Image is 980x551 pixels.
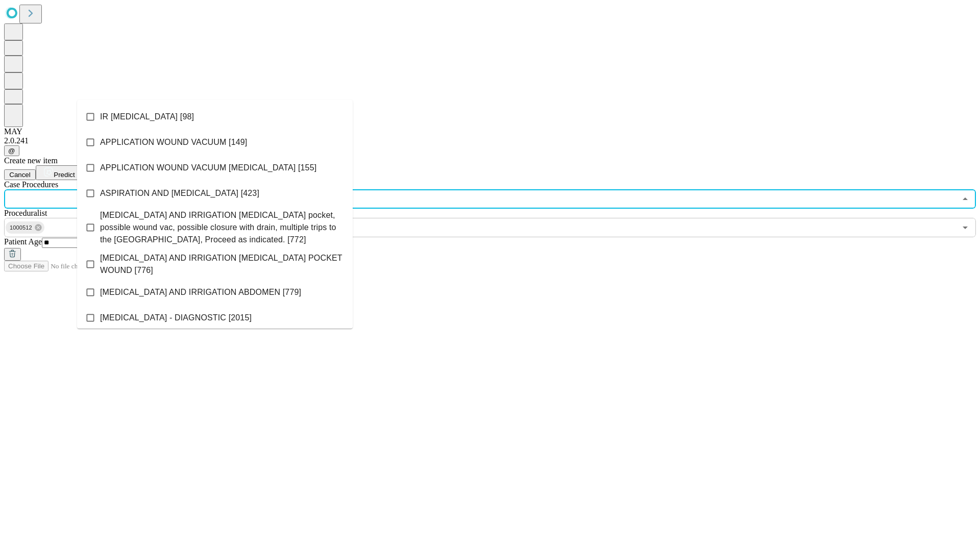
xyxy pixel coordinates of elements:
div: 2.0.241 [4,136,976,145]
span: Scheduled Procedure [4,180,58,189]
div: 1000512 [6,221,44,234]
span: [MEDICAL_DATA] AND IRRIGATION [MEDICAL_DATA] POCKET WOUND [776] [100,252,345,277]
button: Predict [36,165,83,180]
button: Open [958,220,972,235]
button: Cancel [4,169,36,180]
span: Proceduralist [4,209,47,217]
span: Patient Age [4,237,42,246]
span: Cancel [9,171,31,179]
span: @ [8,147,15,155]
span: [MEDICAL_DATA] - DIAGNOSTIC [2015] [100,312,252,324]
span: APPLICATION WOUND VACUUM [MEDICAL_DATA] [155] [100,162,316,174]
span: ASPIRATION AND [MEDICAL_DATA] [423] [100,187,259,199]
span: [MEDICAL_DATA] AND IRRIGATION ABDOMEN [779] [100,286,301,298]
span: 1000512 [6,222,36,234]
span: APPLICATION WOUND VACUUM [149] [100,136,247,148]
div: MAY [4,127,976,136]
span: IR [MEDICAL_DATA] [98] [100,111,194,123]
span: Create new item [4,156,58,165]
span: Predict [54,171,75,179]
button: @ [4,145,19,156]
button: Close [958,192,972,206]
span: [MEDICAL_DATA] AND IRRIGATION [MEDICAL_DATA] pocket, possible wound vac, possible closure with dr... [100,209,345,246]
